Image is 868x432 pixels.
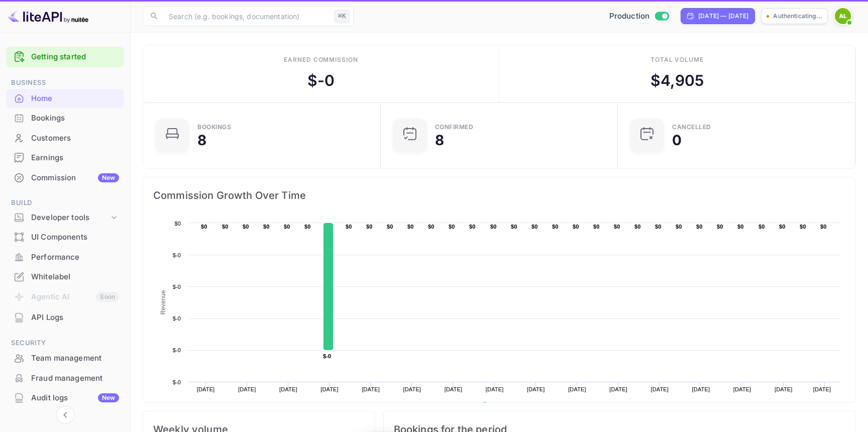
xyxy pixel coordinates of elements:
[6,109,124,128] div: Bookings
[6,388,124,408] div: Audit logsNew
[672,124,711,130] div: CANCELLED
[6,349,124,368] div: Team management
[163,6,331,26] input: Search (e.g. bookings, documentation)
[820,224,827,230] text: $0
[31,152,119,164] div: Earnings
[387,224,393,230] text: $0
[31,212,109,224] div: Developer tools
[676,224,682,230] text: $0
[6,267,124,286] a: Whitelabel
[6,109,124,127] a: Bookings
[31,133,119,144] div: Customers
[650,386,669,392] text: [DATE]
[284,224,290,230] text: $0
[650,55,704,64] div: Total volume
[6,129,124,148] div: Customers
[672,133,682,147] div: 0
[31,232,119,243] div: UI Components
[6,248,124,267] div: Performance
[31,353,119,364] div: Team management
[552,224,559,230] text: $0
[6,369,124,388] div: Fraud management
[6,418,124,429] span: Marketing
[31,373,119,384] div: Fraud management
[835,8,851,24] img: Albin Eriksson Lippe
[335,10,350,23] div: ⌘K
[366,224,373,230] text: $0
[323,353,331,359] text: $-0
[173,284,181,290] text: $-0
[6,168,124,188] div: CommissionNew
[6,89,124,107] a: Home
[531,224,538,230] text: $0
[779,224,786,230] text: $0
[307,69,335,92] div: $ -0
[511,224,517,230] text: $0
[692,386,710,392] text: [DATE]
[173,347,181,353] text: $-0
[614,224,620,230] text: $0
[634,224,641,230] text: $0
[31,51,119,63] a: Getting started
[696,224,703,230] text: $0
[31,93,119,104] div: Home
[773,12,822,21] p: Authenticating...
[263,224,270,230] text: $0
[197,124,231,130] div: Bookings
[174,221,181,227] text: $0
[279,386,297,392] text: [DATE]
[737,224,744,230] text: $0
[449,224,455,230] text: $0
[6,129,124,147] a: Customers
[486,386,504,392] text: [DATE]
[407,224,414,230] text: $0
[6,267,124,287] div: Whitelabel
[173,379,181,385] text: $-0
[160,290,167,314] text: Revenue
[6,308,124,328] div: API Logs
[6,248,124,266] a: Performance
[490,224,497,230] text: $0
[775,386,793,392] text: [DATE]
[609,386,627,392] text: [DATE]
[6,338,124,349] span: Security
[491,402,517,409] text: Revenue
[6,77,124,88] span: Business
[698,12,748,21] div: [DATE] — [DATE]
[800,224,806,230] text: $0
[6,349,124,367] a: Team management
[197,386,215,392] text: [DATE]
[469,224,476,230] text: $0
[31,113,119,124] div: Bookings
[362,386,380,392] text: [DATE]
[153,187,845,203] span: Commission Growth Over Time
[573,224,579,230] text: $0
[6,148,124,168] div: Earnings
[6,197,124,208] span: Build
[650,69,704,92] div: $ 4,905
[304,224,311,230] text: $0
[284,55,358,64] div: Earned commission
[31,252,119,263] div: Performance
[6,148,124,167] a: Earnings
[6,369,124,387] a: Fraud management
[201,224,207,230] text: $0
[6,209,124,227] div: Developer tools
[6,308,124,327] a: API Logs
[403,386,421,392] text: [DATE]
[605,11,673,22] div: Switch to Sandbox mode
[435,133,444,147] div: 8
[243,224,249,230] text: $0
[98,173,119,182] div: New
[6,228,124,247] div: UI Components
[8,8,88,24] img: LiteAPI logo
[568,386,586,392] text: [DATE]
[320,386,339,392] text: [DATE]
[6,228,124,246] a: UI Components
[31,392,119,404] div: Audit logs
[717,224,723,230] text: $0
[98,393,119,402] div: New
[655,224,662,230] text: $0
[445,386,463,392] text: [DATE]
[609,11,650,22] span: Production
